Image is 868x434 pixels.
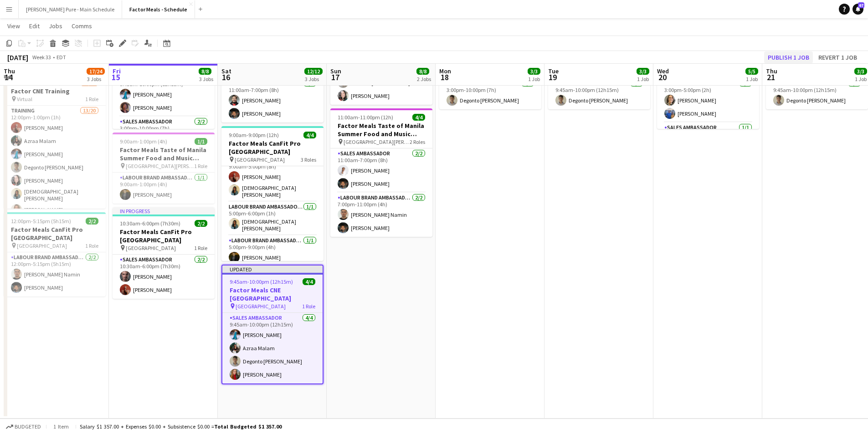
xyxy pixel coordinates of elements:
[7,53,28,62] div: [DATE]
[4,67,15,75] span: Thu
[199,68,211,75] span: 8/8
[304,68,323,75] span: 12/12
[17,242,67,249] span: [GEOGRAPHIC_DATA]
[338,114,393,121] span: 11:00am-11:00pm (12h)
[439,78,541,109] app-card-role: Sales Ambassador1/13:00pm-10:00pm (7h)Degonto [PERSON_NAME]
[236,303,286,310] span: [GEOGRAPHIC_DATA]
[120,220,180,227] span: 10:30am-6:00pm (7h30m)
[195,220,207,227] span: 2/2
[4,87,106,95] h3: Factor CNE Training
[120,138,167,145] span: 9:00am-1:00pm (4h)
[126,163,194,169] span: [GEOGRAPHIC_DATA][PERSON_NAME]
[221,235,324,266] app-card-role: Labour Brand Ambassadors1/15:00pm-9:00pm (4h)[PERSON_NAME]
[855,76,867,82] div: 1 Job
[7,22,20,30] span: View
[221,139,324,156] h3: Factor Meals CanFit Pro [GEOGRAPHIC_DATA]
[86,218,98,225] span: 2/2
[113,72,215,117] app-card-role: Sales Ambassador2/29:45am-10:00pm (12h15m)[PERSON_NAME][PERSON_NAME]
[113,173,215,204] app-card-role: Labour Brand Ambassadors1/19:00am-1:00pm (4h)[PERSON_NAME]
[416,68,429,75] span: 8/8
[221,265,324,384] app-job-card: Updated9:45am-10:00pm (12h15m)4/4Factor Meals CNE [GEOGRAPHIC_DATA] [GEOGRAPHIC_DATA]1 RoleSales ...
[194,245,207,251] span: 1 Role
[214,423,282,430] span: Total Budgeted $1 357.00
[229,132,279,138] span: 9:00am-9:00pm (12h)
[330,122,432,138] h3: Factor Meals Taste of Manila Summer Food and Music Festival [GEOGRAPHIC_DATA]
[87,76,104,82] div: 3 Jobs
[548,67,559,75] span: Tue
[329,72,341,82] span: 17
[222,286,323,302] h3: Factor Meals CNE [GEOGRAPHIC_DATA]
[49,22,62,30] span: Jobs
[230,278,293,285] span: 9:45am-10:00pm (12h15m)
[330,193,432,237] app-card-role: Labour Brand Ambassadors2/27:00pm-11:00pm (4h)[PERSON_NAME] Namin[PERSON_NAME]
[745,68,758,75] span: 5/5
[50,423,72,430] span: 1 item
[45,20,66,32] a: Jobs
[815,51,861,63] button: Revert 1 job
[637,68,649,75] span: 3/3
[303,132,316,138] span: 4/4
[220,72,231,82] span: 16
[122,0,195,18] button: Factor Meals - Schedule
[858,2,864,8] span: 67
[29,22,40,30] span: Edit
[113,67,121,75] span: Fri
[438,72,451,82] span: 18
[113,133,215,204] app-job-card: 9:00am-1:00pm (4h)1/1Factor Meals Taste of Manila Summer Food and Music Festival [GEOGRAPHIC_DATA...
[4,74,106,209] app-job-card: 12:00pm-1:00pm (1h)13/20Factor CNE Training Virtual1 RoleTraining13/2012:00pm-1:00pm (1h)[PERSON_...
[548,78,650,109] app-card-role: Sales Ambassador1/19:45am-10:00pm (12h15m)Degonto [PERSON_NAME]
[222,266,323,273] div: Updated
[85,242,98,249] span: 1 Role
[766,78,868,109] app-card-role: Sales Ambassador1/19:45am-10:00pm (12h15m)Degonto [PERSON_NAME]
[305,76,322,82] div: 3 Jobs
[72,22,92,30] span: Comms
[330,148,432,193] app-card-role: Sales Ambassador2/211:00am-7:00pm (8h)[PERSON_NAME][PERSON_NAME]
[853,4,863,15] a: 67
[4,106,106,390] app-card-role: Training13/2012:00pm-1:00pm (1h)[PERSON_NAME]Azraa Malam[PERSON_NAME]Degonto [PERSON_NAME][PERSON...
[656,72,669,82] span: 20
[194,163,207,169] span: 1 Role
[547,72,559,82] span: 19
[221,202,324,235] app-card-role: Labour Brand Ambassadors1/15:00pm-6:00pm (1h)[DEMOGRAPHIC_DATA] [PERSON_NAME]
[764,51,813,63] button: Publish 1 job
[657,123,759,156] app-card-role: Sales Ambassador1/1
[854,68,867,75] span: 3/3
[15,424,41,430] span: Budgeted
[221,126,324,261] app-job-card: 9:00am-9:00pm (12h)4/4Factor Meals CanFit Pro [GEOGRAPHIC_DATA] [GEOGRAPHIC_DATA]3 RolesSales Amb...
[4,252,106,296] app-card-role: Labour Brand Ambassadors2/212:00pm-5:15pm (5h15m)[PERSON_NAME] Namin[PERSON_NAME]
[657,78,759,123] app-card-role: Sales Ambassador2/23:00pm-5:00pm (2h)[PERSON_NAME][PERSON_NAME]
[113,117,215,161] app-card-role: Sales Ambassador2/23:00pm-10:00pm (7h)
[199,76,213,82] div: 3 Jobs
[344,138,410,145] span: [GEOGRAPHIC_DATA][PERSON_NAME]
[26,20,43,32] a: Edit
[19,0,122,18] button: [PERSON_NAME] Pure - Main Schedule
[766,67,777,75] span: Thu
[765,72,777,82] span: 21
[412,114,425,121] span: 4/4
[56,54,66,61] div: EDT
[4,20,24,32] a: View
[113,255,215,299] app-card-role: Sales Ambassador2/210:30am-6:00pm (7h30m)[PERSON_NAME][PERSON_NAME]
[301,156,316,163] span: 3 Roles
[126,245,176,251] span: [GEOGRAPHIC_DATA]
[330,67,341,75] span: Sun
[111,72,121,82] span: 15
[4,212,106,296] app-job-card: 12:00pm-5:15pm (5h15m)2/2Factor Meals CanFit Pro [GEOGRAPHIC_DATA] [GEOGRAPHIC_DATA]1 RoleLabour ...
[4,225,106,242] h3: Factor Meals CanFit Pro [GEOGRAPHIC_DATA]
[87,68,105,75] span: 17/24
[657,67,669,75] span: Wed
[221,67,231,75] span: Sat
[5,422,42,432] button: Budgeted
[222,313,323,383] app-card-role: Sales Ambassador4/49:45am-10:00pm (12h15m)[PERSON_NAME]Azraa MalamDegonto [PERSON_NAME][PERSON_NAME]
[68,20,96,32] a: Comms
[85,96,98,102] span: 1 Role
[746,76,758,82] div: 1 Job
[113,228,215,244] h3: Factor Meals CanFit Pro [GEOGRAPHIC_DATA]
[113,207,215,214] div: In progress
[330,108,432,237] app-job-card: 11:00am-11:00pm (12h)4/4Factor Meals Taste of Manila Summer Food and Music Festival [GEOGRAPHIC_D...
